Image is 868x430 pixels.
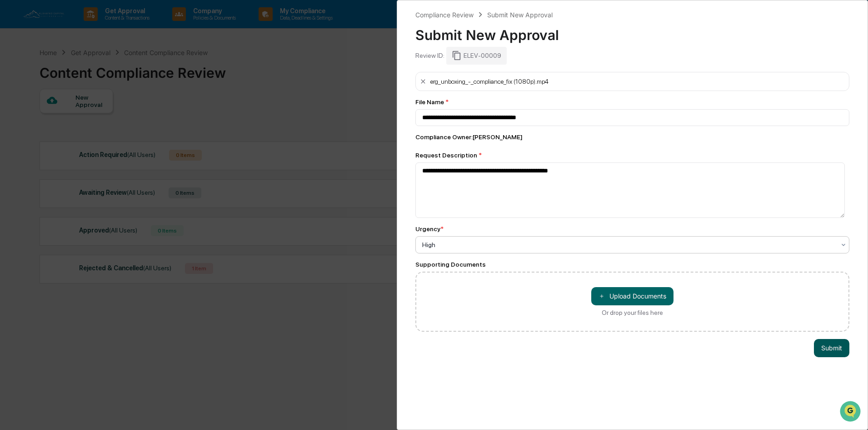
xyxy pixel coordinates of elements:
iframe: Open customer support [839,400,863,425]
p: How can we help? [9,19,165,34]
span: Data Lookup [18,132,57,141]
div: 🔎 [9,133,16,140]
img: 1746055101610-c473b297-6a78-478c-a979-82029cc54cd1 [9,70,25,86]
div: Submit New Approval [415,20,849,43]
span: Attestations [75,115,113,124]
div: Start new chat [31,70,149,79]
span: ＋ [599,292,605,300]
div: File Name [415,98,849,106]
div: Urgency [415,225,444,233]
span: Preclearance [18,115,59,124]
button: Or drop your files here [591,287,673,305]
div: Compliance Review [415,11,474,19]
div: 🗄️ [66,116,73,123]
span: Pylon [90,154,110,161]
button: Submit [814,339,849,357]
a: 🔎Data Lookup [5,128,61,145]
div: Request Description [415,152,849,159]
div: erg_unboxing_-_compliance_fix (1080p).mp4 [430,78,549,85]
button: Start new chat [155,72,165,83]
a: 🗄️Attestations [62,111,116,127]
div: Submit New Approval [487,11,553,19]
div: ELEV-00009 [446,47,507,64]
div: Review ID: [415,52,444,59]
div: Compliance Owner : [PERSON_NAME] [415,133,849,141]
div: Supporting Documents [415,261,849,268]
div: We're available if you need us! [31,79,115,86]
a: Powered byPylon [64,154,110,161]
a: 🖐️Preclearance [5,111,62,127]
div: Or drop your files here [602,309,663,316]
div: 🖐️ [9,116,16,123]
